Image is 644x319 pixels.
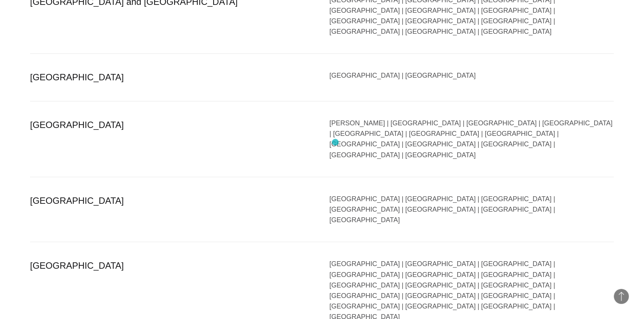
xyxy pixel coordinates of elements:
[30,194,315,226] div: [GEOGRAPHIC_DATA]
[330,118,614,160] div: [PERSON_NAME] | [GEOGRAPHIC_DATA] | [GEOGRAPHIC_DATA] | [GEOGRAPHIC_DATA] | [GEOGRAPHIC_DATA] | [...
[330,194,614,226] div: [GEOGRAPHIC_DATA] | [GEOGRAPHIC_DATA] | [GEOGRAPHIC_DATA] | [GEOGRAPHIC_DATA] | [GEOGRAPHIC_DATA]...
[330,70,614,84] div: [GEOGRAPHIC_DATA] | [GEOGRAPHIC_DATA]
[614,289,629,304] button: Back to Top
[30,70,315,84] div: [GEOGRAPHIC_DATA]
[30,118,315,160] div: [GEOGRAPHIC_DATA]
